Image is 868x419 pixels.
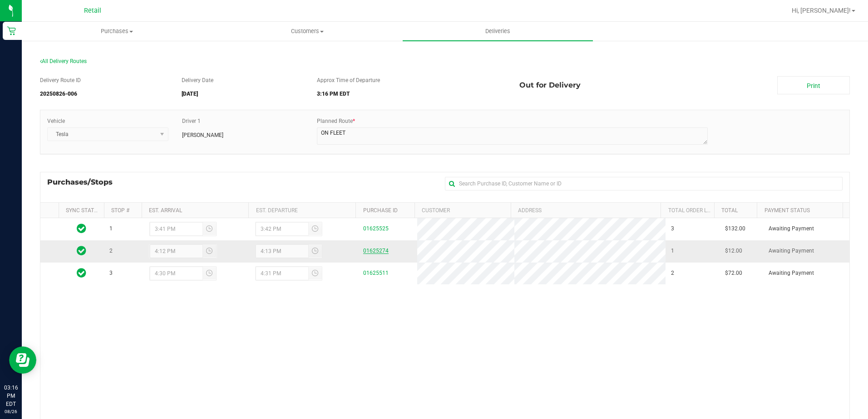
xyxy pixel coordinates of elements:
label: Delivery Date [182,76,213,84]
span: Awaiting Payment [769,247,814,255]
span: Awaiting Payment [769,224,814,233]
label: Vehicle [47,117,65,125]
th: Est. Departure [248,203,355,218]
label: Planned Route [317,117,355,125]
span: 3 [671,224,674,233]
strong: 20250826-006 [40,91,77,97]
span: In Sync [77,244,86,257]
label: Driver 1 [182,117,201,125]
span: 3 [109,269,113,278]
span: Hi, [PERSON_NAME]! [792,7,851,14]
label: Delivery Route ID [40,76,81,84]
span: Awaiting Payment [769,269,814,278]
span: 1 [109,224,113,233]
span: $12.00 [725,247,742,255]
a: Deliveries [403,22,593,41]
span: All Delivery Routes [40,58,87,64]
span: $72.00 [725,269,742,278]
a: Sync Status [66,207,101,214]
span: $132.00 [725,224,745,233]
th: Address [511,203,661,218]
span: Out for Delivery [519,76,581,94]
span: Purchases/Stops [47,177,122,188]
p: 03:16 PM EDT [4,384,18,408]
span: In Sync [77,267,86,279]
h5: 3:16 PM EDT [317,91,506,97]
a: Purchase ID [363,207,398,214]
input: Search Purchase ID, Customer Name or ID [445,177,843,190]
a: 01625525 [363,225,389,232]
span: Retail [84,7,101,15]
a: Print Manifest [777,76,850,94]
span: Deliveries [473,27,523,35]
a: 01625511 [363,270,389,276]
label: Approx Time of Departure [317,76,380,84]
span: Purchases [22,27,212,35]
h5: [DATE] [182,91,303,97]
span: [PERSON_NAME] [182,131,223,139]
a: Est. Arrival [149,207,182,214]
a: Payment Status [764,207,810,214]
span: 2 [109,247,113,255]
a: Total [721,207,738,214]
a: Stop # [111,207,129,214]
span: In Sync [77,222,86,235]
span: 2 [671,269,674,278]
span: Customers [212,27,402,35]
inline-svg: Retail [7,26,16,35]
th: Customer [414,203,511,218]
span: 1 [671,247,674,255]
a: 01625274 [363,248,389,254]
a: Purchases [22,22,212,41]
iframe: Resource center [9,346,36,374]
p: 08/26 [4,408,18,415]
a: Customers [212,22,402,41]
th: Total Order Lines [661,203,714,218]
